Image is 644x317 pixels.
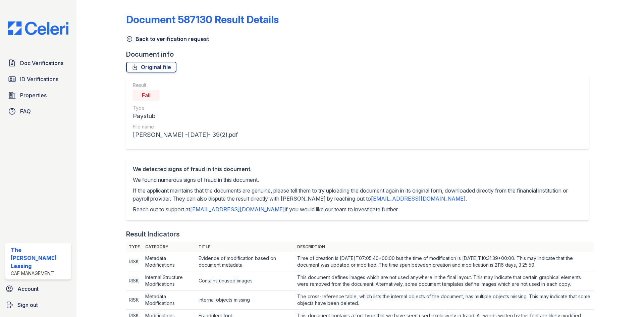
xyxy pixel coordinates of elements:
[143,290,196,310] td: Metadata Modifications
[20,75,58,83] span: ID Verifications
[126,13,279,25] a: Document 587130 Result Details
[616,290,637,310] iframe: chat widget
[294,252,594,271] td: Time of creation is [DATE]T07:05:40+00:00 but the time of modification is [DATE]T10:31:39+00:00. ...
[133,105,238,111] div: Type
[126,290,143,310] td: RISK
[143,242,196,252] th: Category
[143,271,196,290] td: Internal Structure Modifications
[3,298,74,312] a: Sign out
[133,205,582,213] p: Reach out to support at if you would like our team to investigate further.
[11,270,68,277] div: CAF Management
[3,282,74,296] a: Account
[126,242,143,252] th: Type
[126,50,594,59] div: Document info
[126,62,176,72] a: Original file
[126,35,209,43] a: Back to verification request
[5,89,71,102] a: Properties
[3,21,74,35] img: CE_Logo_Blue-a8612792a0a2168367f1c8372b55b34899dd931a85d93a1a3d3e32e68fde9ad4.png
[126,271,143,290] td: RISK
[5,105,71,118] a: FAQ
[466,195,467,202] span: .
[196,242,294,252] th: Title
[196,252,294,271] td: Evidence of modification based on document metadata
[126,252,143,271] td: RISK
[143,252,196,271] td: Metadata Modifications
[20,91,47,99] span: Properties
[133,187,582,203] p: If the applicant maintains that the documents are genuine, please tell them to try uploading the ...
[133,82,238,89] div: Result
[196,271,294,290] td: Contains unused images
[133,90,160,101] div: Fail
[133,111,238,121] div: Paystub
[190,206,285,213] a: [EMAIL_ADDRESS][DOMAIN_NAME]
[133,165,582,173] div: We detected signs of fraud in this document.
[20,59,63,67] span: Doc Verifications
[126,229,180,239] div: Result Indicators
[133,176,582,184] p: We found numerous signs of fraud in this document.
[294,271,594,290] td: This document defines images which are not used anywhere in the final layout. This may indicate t...
[133,130,238,140] div: [PERSON_NAME] -[DATE]- 39(2).pdf
[133,123,238,130] div: File name
[11,246,68,270] div: The [PERSON_NAME] Leasing
[17,285,39,293] span: Account
[294,242,594,252] th: Description
[17,301,38,309] span: Sign out
[371,195,466,202] a: [EMAIL_ADDRESS][DOMAIN_NAME]
[5,56,71,70] a: Doc Verifications
[196,290,294,310] td: Internal objects missing
[5,72,71,86] a: ID Verifications
[294,290,594,310] td: The cross-reference table, which lists the internal objects of the document, has multiple objects...
[20,107,31,115] span: FAQ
